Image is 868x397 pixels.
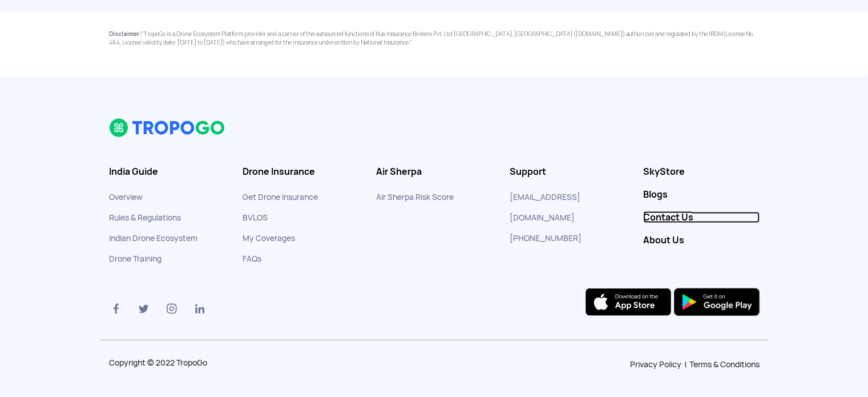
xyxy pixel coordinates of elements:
a: Privacy Policy [630,359,681,370]
p: "TropoGo is a Drone Ecosystem Platform provider and a carrier of the outsourced functions of Itus... [100,30,768,47]
a: Get Drone Insurance [243,192,318,202]
a: Overview [109,192,143,202]
a: FAQs [243,254,261,264]
a: My Coverages [243,233,295,243]
p: Copyright © 2022 TropoGo [109,359,259,367]
a: Rules & Regulations [109,212,181,223]
a: Terms & Conditions [689,359,760,370]
a: Drone Training [109,254,162,264]
a: Indian Drone Ecosystem [109,233,197,243]
h3: Support [510,166,626,178]
strong: Disclaimer : [109,30,142,38]
a: SkyStore [643,166,760,178]
img: img_playstore.png [674,288,760,316]
h3: India Guide [109,166,225,178]
a: [PHONE_NUMBER] [510,233,582,243]
img: ic_instagram.svg [165,302,179,316]
a: BVLOS [243,212,268,223]
h3: Drone Insurance [243,166,359,178]
a: [EMAIL_ADDRESS][DOMAIN_NAME] [510,192,580,223]
img: logo [109,118,226,138]
img: ic_linkedin.svg [193,302,207,316]
a: Contact Us [643,212,760,223]
img: ic_facebook.svg [109,302,123,316]
a: About Us [643,235,760,246]
img: ic_twitter.svg [137,302,151,316]
img: ios_new.svg [586,288,671,316]
a: Blogs [643,189,760,200]
h3: Air Sherpa [376,166,492,178]
a: Air Sherpa Risk Score [376,192,454,202]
